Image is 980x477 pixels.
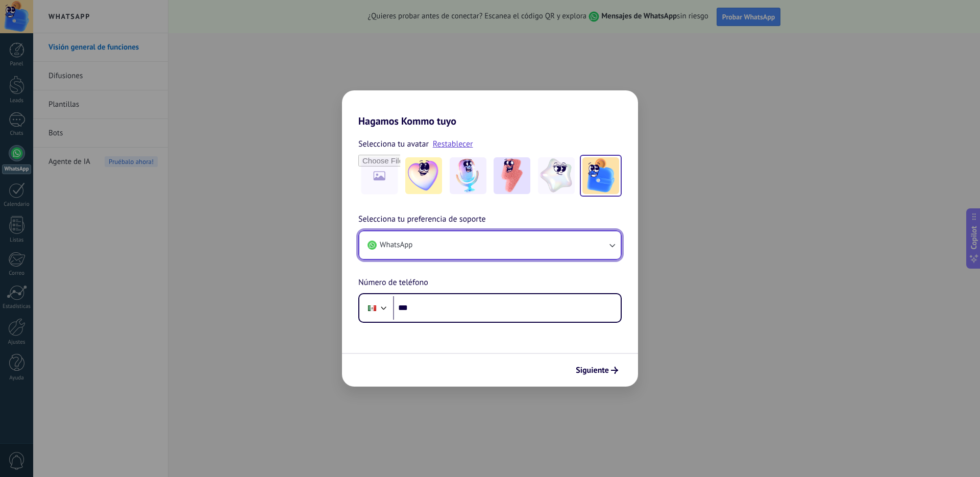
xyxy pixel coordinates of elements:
button: WhatsApp [359,231,621,259]
a: Restablecer [433,139,473,149]
span: WhatsApp [380,240,412,250]
button: Siguiente [571,362,623,379]
h2: Hagamos Kommo tuyo [342,90,638,127]
span: Selecciona tu avatar [358,137,429,151]
img: -3.jpeg [494,157,530,194]
img: -2.jpeg [450,157,486,194]
span: Número de teléfono [358,276,428,290]
div: Mexico: + 52 [362,297,382,319]
span: Selecciona tu preferencia de soporte [358,213,486,226]
img: -1.jpeg [405,157,442,194]
img: -4.jpeg [538,157,575,194]
span: Siguiente [576,367,609,374]
img: -5.jpeg [582,157,619,194]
